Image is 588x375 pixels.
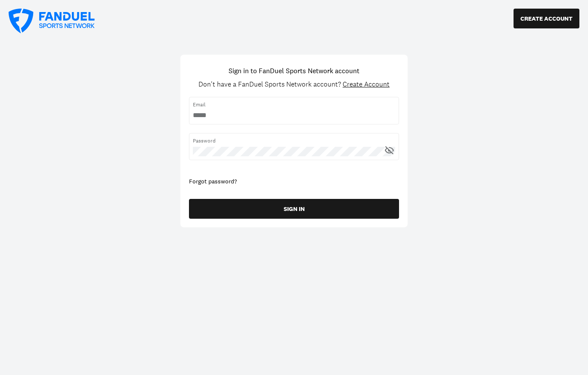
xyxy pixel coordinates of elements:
[189,199,399,219] button: SIGN IN
[514,9,579,28] button: CREATE ACCOUNT
[343,80,390,89] span: Create Account
[193,101,395,108] span: Email
[229,65,359,76] h1: Sign in to FanDuel Sports Network account
[189,177,399,186] div: Forgot password?
[198,80,390,88] div: Don't have a FanDuel Sports Network account?
[193,137,395,145] span: Password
